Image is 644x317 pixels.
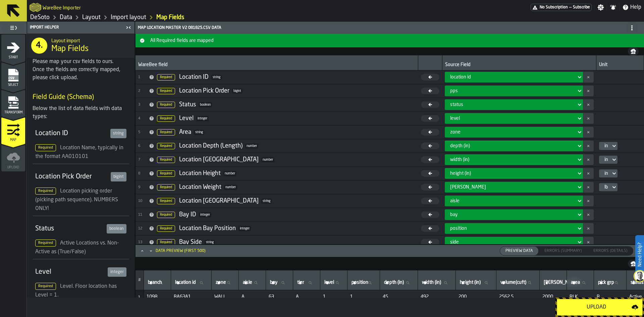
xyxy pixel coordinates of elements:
[459,278,493,287] input: label
[583,86,594,96] button: button-
[599,156,618,164] div: DropdownMenuValue-in
[157,74,175,81] span: Required
[583,99,594,110] button: button-
[604,143,608,149] div: DropdownMenuValue-in
[445,141,583,151] div: DropdownMenuValue-depth (in)
[179,239,202,246] div: Bay Side
[138,62,415,69] div: WareBee field
[35,284,117,298] span: Level. Floor location has Level = 1.
[35,145,123,159] span: Location Name, typically in the format AA010101
[243,280,252,285] span: label
[599,62,641,69] div: Unit
[35,189,118,211] span: Location picking order (picking path sequence). NUMBERS ONLY!
[569,5,572,10] span: —
[445,99,583,110] div: DropdownMenuValue-status
[35,129,108,138] div: Location ID
[630,3,641,11] span: Help
[324,280,334,285] span: label
[450,102,573,107] div: DropdownMenuValue-status
[323,294,345,300] span: 1
[445,209,583,220] div: DropdownMenuValue-bay
[450,143,573,149] div: DropdownMenuValue-depth (in)
[232,89,243,94] span: bigint
[352,280,368,285] span: label
[544,280,580,285] span: label
[450,74,573,80] div: DropdownMenuValue-location id
[450,240,459,245] span: side
[599,183,618,191] div: DropdownMenuValue-lb
[199,212,211,217] span: integer
[573,5,590,10] span: Subscribe
[199,102,212,107] span: boolean
[450,212,573,217] div: DropdownMenuValue-bay
[224,185,237,190] span: number
[595,4,607,11] label: button-toggle-Settings
[571,280,580,285] span: label
[1,35,25,61] li: menu Start
[557,299,643,316] button: button-Upload
[460,280,481,285] span: label
[35,267,105,277] div: Level
[539,246,588,256] label: button-switch-multi-Errors (Summary)
[1,62,25,89] li: menu Select
[138,144,146,148] span: 6
[138,296,140,299] span: 1
[35,283,56,290] span: Required
[30,1,41,13] a: logo-header
[179,225,236,232] div: Location Bay Position
[269,294,290,300] span: 63
[138,130,146,135] span: 5
[583,196,594,206] button: button-
[60,14,72,21] a: link-to-/wh/i/53489ce4-9a4e-4130-9411-87a947849922/data
[1,145,25,171] li: menu Upload
[35,144,56,151] span: Required
[583,223,594,234] button: button-
[570,278,591,287] input: label
[157,239,175,246] span: Required
[459,294,494,300] span: 200
[445,72,583,83] div: DropdownMenuValue-location id
[450,88,573,94] div: DropdownMenuValue-pps
[138,185,146,190] span: 9
[179,73,209,81] div: Location ID
[620,3,644,11] label: button-toggle-Help
[604,184,608,190] div: DropdownMenuValue-lb
[503,248,536,254] span: Preview Data
[35,240,56,247] span: Required
[583,168,594,179] button: button-
[33,66,129,82] div: Once the fields are correctly mapped, please click upload.
[157,143,175,149] span: Required
[179,183,221,191] div: Location Weight
[599,142,618,150] div: DropdownMenuValue-in
[599,169,618,177] div: DropdownMenuValue-in
[628,260,639,268] button: button-
[138,248,146,254] button: Maximize
[174,278,209,287] input: label
[604,171,608,176] div: DropdownMenuValue-in
[156,249,206,253] div: Data Preview (first 500)
[157,102,175,108] span: Required
[531,4,592,11] a: link-to-/wh/i/53489ce4-9a4e-4130-9411-87a947849922/pricing/
[269,278,290,287] input: label
[597,278,624,287] input: label
[138,199,146,203] span: 10
[296,294,318,300] span: A
[542,248,585,254] span: Errors (Summary)
[148,280,162,285] span: label
[422,280,441,285] span: label
[147,278,168,287] input: label
[583,182,594,193] button: button-
[179,101,196,108] div: Status
[499,294,537,300] span: 2562.5
[588,247,633,255] div: thumb
[450,171,573,176] div: DropdownMenuValue-height (in)
[450,88,458,94] span: pps
[531,4,592,11] div: Menu Subscription
[27,34,135,58] div: title-Map Fields
[111,172,126,181] div: bigint
[157,88,175,94] span: Required
[138,75,146,80] span: 1
[179,211,196,218] div: Bay ID
[138,116,146,121] span: 4
[179,115,194,122] div: Level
